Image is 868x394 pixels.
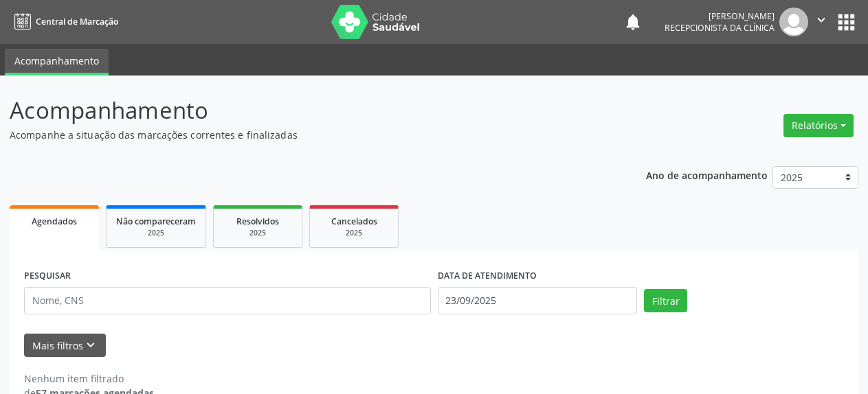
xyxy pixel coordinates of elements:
button: apps [834,10,858,34]
p: Acompanhe a situação das marcações correntes e finalizadas [10,128,604,142]
i:  [814,12,829,27]
span: Cancelados [331,216,377,227]
a: Central de Marcação [10,10,118,33]
div: 2025 [223,228,292,238]
span: Resolvidos [236,216,279,227]
p: Ano de acompanhamento [646,166,768,183]
button: Relatórios [783,114,854,137]
button:  [808,8,834,36]
span: Não compareceram [116,216,196,227]
div: 2025 [116,228,196,238]
span: Central de Marcação [36,16,118,27]
label: DATA DE ATENDIMENTO [438,266,537,287]
div: 2025 [320,228,388,238]
img: img [779,8,808,36]
a: Acompanhamento [5,49,109,76]
span: Recepcionista da clínica [665,22,775,34]
label: PESQUISAR [24,266,71,287]
div: Nenhum item filtrado [24,371,154,386]
span: Agendados [32,216,77,227]
p: Acompanhamento [10,93,604,128]
i: keyboard_arrow_down [83,338,98,353]
button: Mais filtroskeyboard_arrow_down [24,334,106,358]
div: [PERSON_NAME] [665,10,775,22]
button: Filtrar [644,289,687,312]
input: Selecione um intervalo [438,287,638,314]
button: notifications [623,12,643,32]
input: Nome, CNS [24,287,431,314]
